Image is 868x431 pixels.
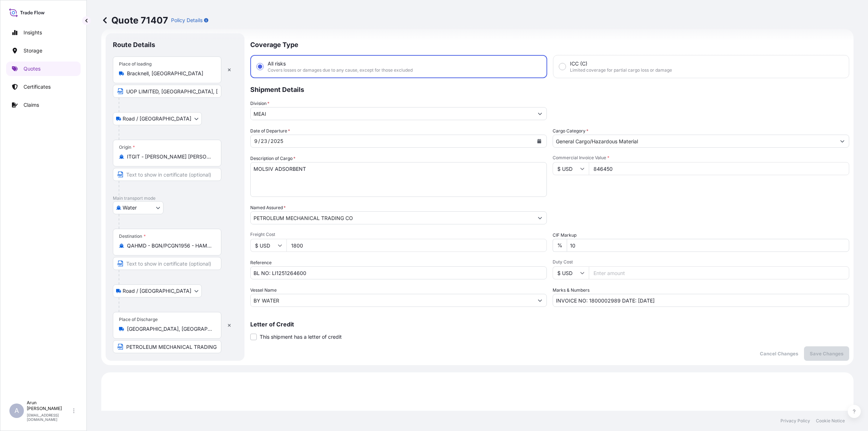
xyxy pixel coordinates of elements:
[123,204,137,211] span: Water
[567,239,849,252] input: Enter percentage
[127,153,212,160] input: Origin
[119,317,158,322] div: Place of Discharge
[570,67,672,73] span: Limited coverage for partial cargo loss or damage
[113,85,221,98] input: Text to appear on certificate
[258,137,260,145] div: /
[268,60,286,67] span: All risks
[250,78,849,100] p: Shipment Details
[250,162,547,197] textarea: MOLSIV ADSORBENT
[250,287,277,294] label: Vessel Name
[533,294,546,307] button: Show suggestions
[127,70,212,77] input: Place of loading
[171,17,203,24] p: Policy Details
[250,259,272,266] label: Reference
[257,63,263,70] input: All risksCovers losses or damages due to any cause, except for those excluded
[6,25,81,40] a: Insights
[553,239,567,252] div: %
[119,233,146,239] div: Destination
[559,63,566,70] input: ICC (C)Limited coverage for partial cargo loss or damage
[113,195,237,201] p: Main transport mode
[113,257,221,270] input: Text to appear on certificate
[127,325,212,333] input: Place of Discharge
[251,294,533,307] input: Type to search vessel name or IMO
[6,62,81,76] a: Quotes
[113,284,202,297] button: Select transport
[6,98,81,112] a: Claims
[119,61,152,67] div: Place of loading
[250,321,849,327] p: Letter of Credit
[250,33,849,55] p: Coverage Type
[553,232,576,239] label: CIF Markup
[250,204,286,211] label: Named Assured
[816,418,845,424] a: Cookie Notice
[101,14,168,26] p: Quote 71407
[553,127,588,135] label: Cargo Category
[260,333,342,341] span: This shipment has a letter of credit
[113,201,163,214] button: Select transport
[836,135,849,148] button: Show suggestions
[250,266,547,279] input: Your internal reference
[24,101,39,109] p: Claims
[113,112,202,125] button: Select transport
[27,413,72,422] p: [EMAIL_ADDRESS][DOMAIN_NAME]
[113,168,221,181] input: Text to appear on certificate
[6,80,81,94] a: Certificates
[251,211,533,224] input: Full name
[6,43,81,58] a: Storage
[270,137,284,145] div: year,
[553,259,849,265] span: Duty Cost
[533,211,546,224] button: Show suggestions
[533,107,546,120] button: Show suggestions
[250,127,290,135] span: Date of Departure
[553,294,849,307] input: Number1, number2,...
[24,65,41,72] p: Quotes
[250,100,269,107] label: Division
[24,83,51,90] p: Certificates
[533,135,545,147] button: Calendar
[268,137,270,145] div: /
[119,144,135,150] div: Origin
[589,162,849,175] input: Type amount
[14,407,19,414] span: A
[27,400,72,411] p: Arun [PERSON_NAME]
[570,60,587,67] span: ICC (C)
[251,107,533,120] input: Type to search division
[24,29,42,36] p: Insights
[127,242,212,249] input: Destination
[804,346,849,361] button: Save Changes
[589,266,849,279] input: Enter amount
[250,155,295,162] label: Description of Cargo
[123,287,191,295] span: Road / [GEOGRAPHIC_DATA]
[113,41,155,49] p: Route Details
[553,135,836,148] input: Select a commodity type
[754,346,804,361] button: Cancel Changes
[24,47,42,54] p: Storage
[268,67,413,73] span: Covers losses or damages due to any cause, except for those excluded
[260,137,268,145] div: day,
[810,350,843,357] p: Save Changes
[250,232,547,237] span: Freight Cost
[760,350,798,357] p: Cancel Changes
[254,137,258,145] div: month,
[123,115,191,122] span: Road / [GEOGRAPHIC_DATA]
[286,239,547,252] input: Enter amount
[113,340,221,353] input: Text to appear on certificate
[553,155,849,161] span: Commercial Invoice Value
[553,287,590,294] label: Marks & Numbers
[780,418,810,424] a: Privacy Policy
